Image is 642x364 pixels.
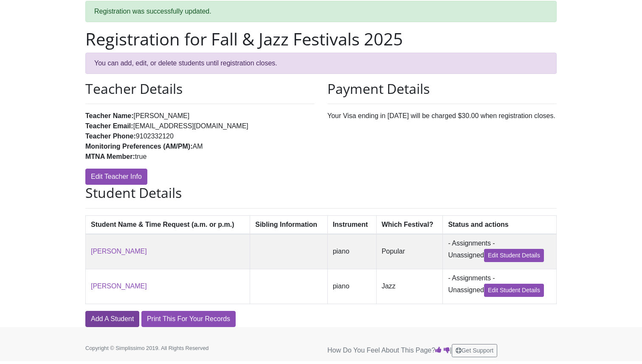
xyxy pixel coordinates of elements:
[327,234,376,269] td: piano
[443,215,557,234] th: Status and actions
[91,248,147,255] a: [PERSON_NAME]
[85,133,136,140] strong: Teacher Phone:
[484,249,544,262] a: Edit Student Details
[85,121,315,131] li: [EMAIL_ADDRESS][DOMAIN_NAME]
[85,122,133,130] strong: Teacher Email:
[85,185,557,201] h2: Student Details
[85,143,192,150] strong: Monitoring Preferences (AM/PM):
[85,29,557,49] h1: Registration for Fall & Jazz Festivals 2025
[443,234,557,269] td: - Assignments - Unassigned
[85,53,557,74] div: You can add, edit, or delete students until registration closes.
[85,311,139,327] a: Add A Student
[85,81,315,97] h2: Teacher Details
[85,344,234,352] p: Copyright © Simplissimo 2019. All Rights Reserved
[85,169,147,185] a: Edit Teacher Info
[443,269,557,304] td: - Assignments - Unassigned
[85,111,315,121] li: [PERSON_NAME]
[321,81,563,185] div: Your Visa ending in [DATE] will be charged $30.00 when registration closes.
[327,81,557,97] h2: Payment Details
[452,344,498,357] button: Get Support
[327,344,557,357] p: How Do You Feel About This Page? |
[327,215,376,234] th: Instrument
[91,282,147,290] a: [PERSON_NAME]
[85,112,134,119] strong: Teacher Name:
[85,153,135,160] strong: MTNA Member:
[376,269,443,304] td: Jazz
[85,131,315,141] li: 9102332120
[85,141,315,152] li: AM
[376,234,443,269] td: Popular
[484,284,544,297] a: Edit Student Details
[327,269,376,304] td: piano
[141,311,236,327] a: Print This For Your Records
[86,215,250,234] th: Student Name & Time Request (a.m. or p.m.)
[85,152,315,162] li: true
[376,215,443,234] th: Which Festival?
[85,1,557,22] div: Registration was successfully updated.
[250,215,327,234] th: Sibling Information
